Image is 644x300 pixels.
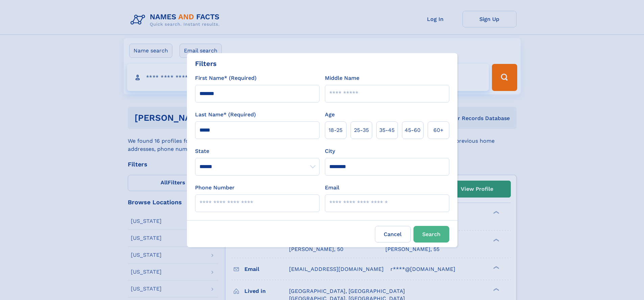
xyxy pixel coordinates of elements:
[325,147,335,155] label: City
[405,126,421,134] span: 45‑60
[375,226,411,243] label: Cancel
[195,147,319,155] label: State
[433,126,444,134] span: 60+
[195,184,235,192] label: Phone Number
[325,74,359,82] label: Middle Name
[325,111,335,119] label: Age
[413,226,449,243] button: Search
[325,184,339,192] label: Email
[195,59,217,69] div: Filters
[195,74,257,82] label: First Name* (Required)
[354,126,369,134] span: 25‑35
[379,126,395,134] span: 35‑45
[195,111,256,119] label: Last Name* (Required)
[329,126,342,134] span: 18‑25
